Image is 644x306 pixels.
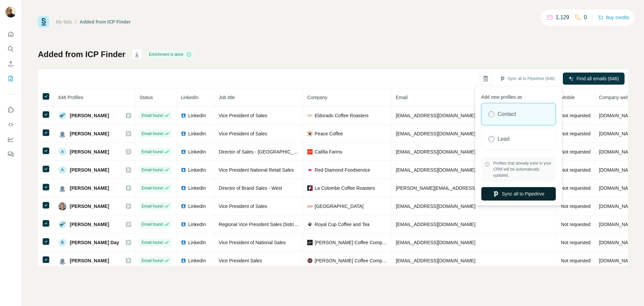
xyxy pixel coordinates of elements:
[396,95,408,100] span: Email
[58,130,66,138] img: Avatar
[219,149,361,155] span: Director of Sales - [GEOGRAPHIC_DATA] + [GEOGRAPHIC_DATA]
[142,167,163,173] span: Email found
[58,148,66,156] div: A
[561,222,591,227] span: Not requested
[140,95,153,100] span: Status
[561,258,591,263] span: Not requested
[396,222,475,227] span: [EMAIL_ADDRESS][DOMAIN_NAME]
[58,95,83,100] span: 646 Profiles
[599,258,637,263] span: [DOMAIN_NAME]
[70,203,109,210] span: [PERSON_NAME]
[307,258,313,263] img: company-logo
[599,185,637,191] span: [DOMAIN_NAME]
[599,167,637,173] span: [DOMAIN_NAME]
[188,185,206,191] span: LinkedIn
[147,50,194,58] div: Enrichment is done
[5,28,16,40] button: Quick start
[577,75,619,82] span: Find all emails (646)
[396,185,553,191] span: [PERSON_NAME][EMAIL_ADDRESS][PERSON_NAME][DOMAIN_NAME]
[598,13,629,22] button: Buy credits
[498,135,510,143] label: Lead
[315,130,343,137] span: Peace Coffee
[5,7,16,17] img: Avatar
[493,160,552,178] span: Profiles that already exist in your CRM will be automatically updated.
[142,221,163,227] span: Email found
[70,221,109,228] span: [PERSON_NAME]
[396,167,475,173] span: [EMAIL_ADDRESS][DOMAIN_NAME]
[56,19,72,25] a: My lists
[561,204,591,209] span: Not requested
[181,167,186,173] img: LinkedIn logo
[599,95,636,100] span: Company website
[307,131,313,136] img: company-logo
[142,131,163,137] span: Email found
[38,49,125,60] h1: Added from ICP Finder
[599,204,637,209] span: [DOMAIN_NAME]
[219,167,294,173] span: Vice President National Retail Sales
[219,185,282,191] span: Director of Brand Sales - West
[307,167,313,173] img: company-logo
[219,258,262,263] span: Vice President Sales
[181,95,199,100] span: LinkedIn
[498,110,516,118] label: Contact
[181,258,186,263] img: LinkedIn logo
[188,130,206,137] span: LinkedIn
[142,239,163,246] span: Email found
[70,130,109,137] span: [PERSON_NAME]
[599,113,637,118] span: [DOMAIN_NAME]
[188,239,206,246] span: LinkedIn
[188,167,206,173] span: LinkedIn
[188,203,206,210] span: LinkedIn
[315,167,370,173] span: Red Diamond Foodservice
[561,149,591,155] span: Not requested
[142,113,163,119] span: Email found
[188,221,206,228] span: LinkedIn
[188,148,206,155] span: LinkedIn
[584,13,587,21] p: 0
[599,222,637,227] span: [DOMAIN_NAME]
[181,185,186,191] img: LinkedIn logo
[188,112,206,119] span: LinkedIn
[58,220,66,228] img: Avatar
[307,114,313,117] img: company-logo
[396,131,475,136] span: [EMAIL_ADDRESS][DOMAIN_NAME]
[556,13,569,21] p: 1,129
[307,240,313,245] img: company-logo
[70,112,109,119] span: [PERSON_NAME]
[5,58,16,70] button: Enrich CSV
[219,131,267,136] span: Vice President of Sales
[599,149,637,155] span: [DOMAIN_NAME]
[5,133,16,145] button: Dashboard
[70,185,109,191] span: [PERSON_NAME]
[58,238,66,247] div: B
[181,204,186,209] img: LinkedIn logo
[307,149,313,155] img: company-logo
[599,131,637,136] span: [DOMAIN_NAME]
[219,204,267,209] span: Vice President of Sales
[219,95,235,100] span: Job title
[70,148,109,155] span: [PERSON_NAME]
[561,95,575,100] span: Mobile
[5,119,16,131] button: Use Surfe API
[181,131,186,136] img: LinkedIn logo
[5,43,16,55] button: Search
[481,187,556,201] button: Sync all to Pipedrive
[219,113,267,118] span: Vice President of Sales
[561,113,591,118] span: Not requested
[219,240,286,245] span: Vice President of National Sales
[5,148,16,160] button: Feedback
[219,222,307,227] span: Regional Vice President Sales Distribution
[396,149,475,155] span: [EMAIL_ADDRESS][DOMAIN_NAME]
[315,203,364,210] span: [GEOGRAPHIC_DATA]
[599,240,637,245] span: [DOMAIN_NAME]
[181,240,186,245] img: LinkedIn logo
[80,18,131,25] div: Added from ICP Finder
[181,149,186,155] img: LinkedIn logo
[561,240,591,245] span: Not requested
[142,149,163,155] span: Email found
[307,222,313,227] img: company-logo
[396,204,475,209] span: [EMAIL_ADDRESS][DOMAIN_NAME]
[561,167,591,173] span: Not requested
[58,112,66,120] img: Avatar
[70,239,119,246] span: [PERSON_NAME] Day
